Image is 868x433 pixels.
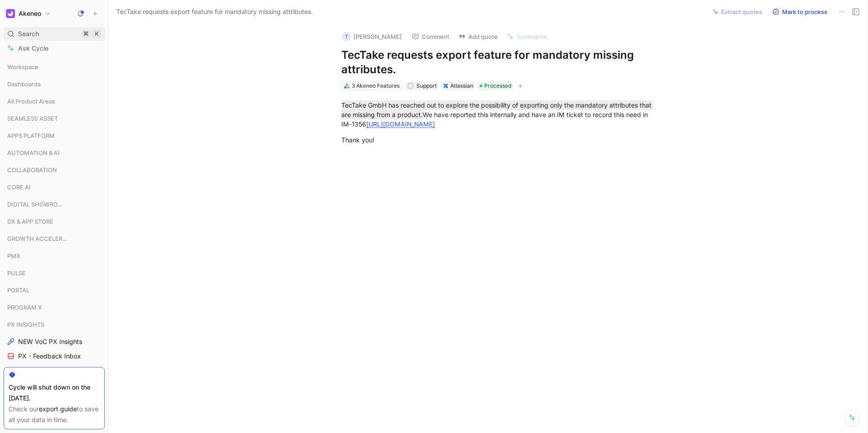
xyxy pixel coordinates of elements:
[341,100,653,119] mark: TecTake GmbH has reached out to explore the possibility of exporting only the mandatory attribute...
[341,48,654,77] h1: TecTake requests export feature for mandatory missing attributes.
[81,29,90,38] div: ⌘
[4,232,105,245] div: GROWTH ACCELERATION
[4,215,105,228] div: DX & APP STORE
[6,9,15,18] img: Akeneo
[4,301,105,317] div: PROGRAM X
[408,30,453,43] button: Comment
[7,286,29,295] span: PORTAL
[484,81,511,90] span: Processed
[4,27,105,41] div: Search⌘K
[4,94,105,108] div: All Product Areas
[768,5,831,18] button: Mark to process
[18,43,48,54] span: Ask Cycle
[7,268,26,278] span: PULSE
[4,249,105,265] div: PMX
[9,404,100,425] div: Check our to save all your data in time.
[4,112,105,128] div: SEAMLESS ASSET
[7,114,58,123] span: SEAMLESS ASSET
[4,146,105,162] div: AUTOMATION & AI
[7,62,38,71] span: Workspace
[4,283,105,297] div: PORTAL
[4,146,105,160] div: AUTOMATION & AI
[4,266,105,282] div: PULSE
[517,33,547,41] span: Summarize
[92,29,101,38] div: K
[4,163,105,177] div: COLLABORATION
[7,97,55,106] span: All Product Areas
[708,5,766,18] button: Extract quotes
[18,28,39,39] span: Search
[341,135,654,145] div: Thank you!
[4,60,105,74] div: Workspace
[7,183,31,192] span: CORE AI
[4,129,105,145] div: APPS PLATFORM
[7,131,55,140] span: APPS PLATFORM
[4,77,105,94] div: Dashboards
[352,81,400,90] div: 3 Akeneo Features
[7,320,44,329] span: PX INSIGHTS
[4,198,105,214] div: DIGITAL SHOWROOM
[416,82,437,89] span: Support
[4,364,105,377] a: PX Insights IMs
[503,30,552,43] button: Summarize
[7,251,20,260] span: PMX
[4,180,105,194] div: CORE AI
[454,30,502,43] button: Add quote
[4,232,105,248] div: GROWTH ACCELERATION
[7,217,53,226] span: DX & APP STORE
[4,249,105,263] div: PMX
[450,81,473,90] div: Atlassian
[7,234,70,243] span: GROWTH ACCELERATION
[478,81,513,90] div: Processed
[4,7,53,20] button: AkeneoAkeneo
[4,349,105,363] a: PX - Feedback Inbox
[4,163,105,179] div: COLLABORATION
[39,405,77,413] a: export guide
[4,266,105,280] div: PULSE
[4,318,105,331] div: PX INSIGHTS
[9,382,100,404] div: Cycle will shut down on the [DATE].
[341,100,654,129] div: We have reported this internally and have an IM ticket to record this need in IM-1356
[4,112,105,125] div: SEAMLESS ASSET
[4,77,105,91] div: Dashboards
[7,148,60,157] span: AUTOMATION & AI
[4,283,105,300] div: PORTAL
[116,6,313,17] span: TecTake requests export feature for mandatory missing attributes.
[18,352,81,361] span: PX - Feedback Inbox
[4,129,105,142] div: APPS PLATFORM
[4,198,105,211] div: DIGITAL SHOWROOM
[408,84,413,89] div: S
[7,80,41,89] span: Dashboards
[4,94,105,111] div: All Product Areas
[7,200,67,209] span: DIGITAL SHOWROOM
[7,165,57,174] span: COLLABORATION
[4,180,105,197] div: CORE AI
[19,9,41,18] h1: Akeneo
[4,42,105,55] a: Ask Cycle
[342,32,351,41] div: T
[4,318,105,392] div: PX INSIGHTSNEW VoC PX InsightsPX - Feedback InboxPX Insights IMsPX Insights · UR by project
[4,215,105,231] div: DX & APP STORE
[4,335,105,348] a: NEW VoC PX Insights
[18,366,64,375] span: PX Insights IMs
[7,303,42,312] span: PROGRAM X
[4,301,105,314] div: PROGRAM X
[366,120,435,128] a: [URL][DOMAIN_NAME]
[338,30,406,43] button: T[PERSON_NAME]
[18,337,82,346] span: NEW VoC PX Insights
